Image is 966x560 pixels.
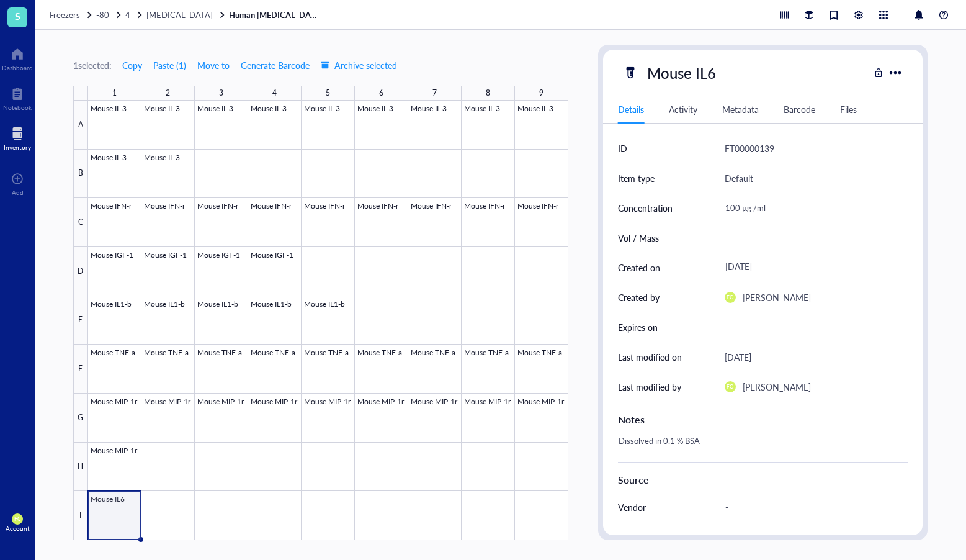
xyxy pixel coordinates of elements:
[125,9,226,20] a: 4[MEDICAL_DATA]
[618,412,908,427] div: Notes
[725,141,774,156] div: FT00000139
[3,104,32,111] div: Notebook
[73,491,88,540] div: I
[50,9,80,20] span: Freezers
[73,58,112,72] div: 1 selected:
[15,8,20,24] span: S
[73,345,88,394] div: F
[125,9,130,20] span: 4
[112,86,117,101] div: 1
[720,256,903,279] div: [DATE]
[743,379,811,394] div: [PERSON_NAME]
[73,150,88,199] div: B
[326,86,330,101] div: 5
[12,189,24,196] div: Add
[720,195,903,221] div: 100 µg /ml
[642,60,722,86] div: Mouse IL6
[725,171,753,186] div: Default
[320,55,398,75] button: Archive selected
[2,64,33,71] div: Dashboard
[219,86,223,101] div: 3
[73,296,88,345] div: E
[539,86,543,101] div: 9
[618,291,660,304] div: Created by
[720,524,903,550] div: -
[618,380,681,394] div: Last modified by
[618,171,655,185] div: Item type
[720,494,903,520] div: -
[722,102,759,116] div: Metadata
[618,201,673,215] div: Concentration
[618,142,627,155] div: ID
[73,101,88,150] div: A
[4,124,31,151] a: Inventory
[122,60,142,70] span: Copy
[240,55,310,75] button: Generate Barcode
[840,102,857,116] div: Files
[6,525,30,532] div: Account
[613,432,903,462] div: Dissolved in 0.1 % BSA
[73,394,88,443] div: G
[197,60,230,70] span: Move to
[743,290,811,305] div: [PERSON_NAME]
[720,225,903,251] div: -
[669,102,697,116] div: Activity
[14,516,21,522] span: FC
[3,84,32,111] a: Notebook
[618,500,646,514] div: Vendor
[432,86,437,101] div: 7
[486,86,490,101] div: 8
[727,384,733,390] span: FC
[2,44,33,71] a: Dashboard
[50,9,94,20] a: Freezers
[618,320,658,334] div: Expires on
[96,9,109,20] span: -80
[122,55,143,75] button: Copy
[153,55,187,75] button: Paste (1)
[379,86,383,101] div: 6
[241,60,310,70] span: Generate Barcode
[618,472,908,487] div: Source
[96,9,123,20] a: -80
[73,443,88,492] div: H
[727,294,733,300] span: FC
[720,316,903,338] div: -
[725,350,751,364] div: [DATE]
[146,9,213,20] span: [MEDICAL_DATA]
[272,86,277,101] div: 4
[321,60,397,70] span: Archive selected
[229,9,322,20] a: Human [MEDICAL_DATA] Box3
[73,198,88,247] div: C
[4,143,31,151] div: Inventory
[73,247,88,296] div: D
[166,86,170,101] div: 2
[618,261,660,274] div: Created on
[618,102,644,116] div: Details
[197,55,230,75] button: Move to
[784,102,815,116] div: Barcode
[618,231,659,245] div: Vol / Mass
[618,350,682,364] div: Last modified on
